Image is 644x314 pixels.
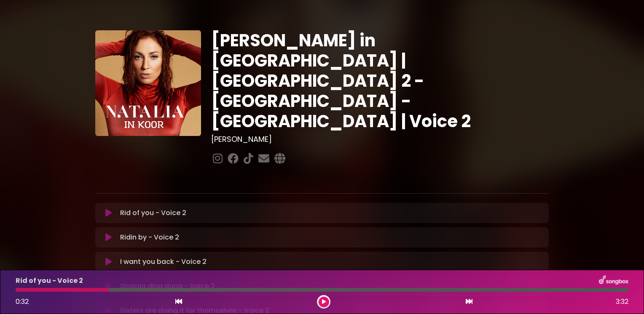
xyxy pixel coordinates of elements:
[120,208,186,218] p: Rid of you - Voice 2
[16,276,83,286] p: Rid of you - Voice 2
[120,257,207,267] p: I want you back - Voice 2
[95,30,201,136] img: YTVS25JmS9CLUqXqkEhs
[211,30,549,131] h1: [PERSON_NAME] in [GEOGRAPHIC_DATA] | [GEOGRAPHIC_DATA] 2 - [GEOGRAPHIC_DATA] - [GEOGRAPHIC_DATA] ...
[599,275,628,286] img: songbox-logo-white.png
[616,297,628,307] span: 3:32
[16,297,29,306] span: 0:32
[120,232,179,242] p: Ridin by - Voice 2
[211,135,549,144] h3: [PERSON_NAME]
